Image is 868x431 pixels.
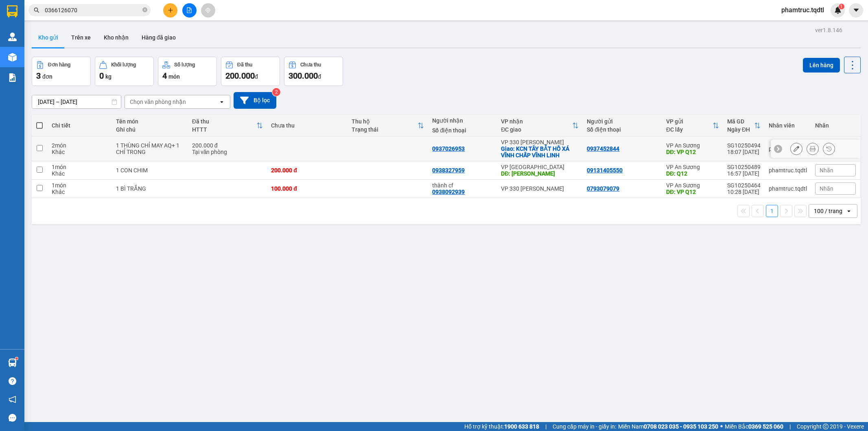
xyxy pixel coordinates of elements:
[727,189,761,195] div: 10:28 [DATE]
[587,167,623,174] div: 09131405550
[97,28,135,47] button: Kho nhận
[769,185,807,192] div: phamtruc.tqdtl
[846,208,852,214] svg: open
[545,422,547,431] span: |
[789,422,791,431] span: |
[116,185,184,192] div: 1 BÌ TRẮNG
[205,7,211,13] span: aim
[727,149,761,155] div: 18:07 [DATE]
[723,115,765,136] th: Toggle SortBy
[163,3,177,18] button: plus
[501,118,572,125] div: VP nhận
[272,88,280,96] sup: 2
[192,126,256,133] div: HTTT
[815,122,856,129] div: Nhãn
[32,95,121,108] input: Select a date range.
[271,122,343,129] div: Chưa thu
[271,167,343,174] div: 200.000 đ
[9,414,16,422] span: message
[52,149,108,155] div: Khác
[727,118,754,125] div: Mã GD
[775,5,831,15] span: phamtruc.tqdtl
[32,28,65,47] button: Kho gửi
[300,62,321,68] div: Chưa thu
[432,167,465,174] div: 0938327959
[849,3,863,18] button: caret-down
[111,62,136,68] div: Khối lượng
[9,377,16,385] span: question-circle
[219,99,225,105] svg: open
[34,7,39,13] span: search
[237,62,252,68] div: Đã thu
[352,118,418,125] div: Thu hộ
[769,145,807,152] div: phamtruc.tqdtl
[192,142,263,149] div: 200.000 đ
[348,115,428,136] th: Toggle SortBy
[168,7,173,13] span: plus
[201,3,215,18] button: aim
[234,92,276,109] button: Bộ lọc
[432,182,493,189] div: thành cf
[52,122,108,129] div: Chi tiết
[130,98,186,106] div: Chọn văn phòng nhận
[666,189,719,195] div: DĐ: VP Q12
[9,396,16,403] span: notification
[42,73,52,80] span: đơn
[255,73,258,80] span: đ
[52,170,108,177] div: Khác
[839,4,844,9] sup: 1
[65,28,97,47] button: Trên xe
[8,53,17,62] img: warehouse-icon
[814,207,842,215] div: 100 / trang
[720,425,723,428] span: ⚪️
[497,115,583,136] th: Toggle SortBy
[105,73,112,80] span: kg
[284,57,343,86] button: Chưa thu300.000đ
[803,58,840,73] button: Lên hàng
[587,126,658,133] div: Số điện thoại
[790,143,802,155] div: Sửa đơn hàng
[666,142,719,149] div: VP An Sương
[666,118,713,125] div: VP gửi
[501,145,579,158] div: Giao: KCN TÂY BẮT HỒ XÁ VĨNH CHẤP VĨNH LINH
[644,423,718,430] strong: 0708 023 035 - 0935 103 250
[618,422,718,431] span: Miền Nam
[834,7,842,14] img: icon-new-feature
[174,62,195,68] div: Số lượng
[221,57,280,86] button: Đã thu200.000đ
[432,117,493,124] div: Người nhận
[587,145,619,152] div: 0937452844
[352,126,418,133] div: Trạng thái
[501,164,579,170] div: VP [GEOGRAPHIC_DATA]
[289,71,318,81] span: 300.000
[666,164,719,170] div: VP An Sương
[769,122,807,129] div: Nhân viên
[504,423,539,430] strong: 1900 633 818
[853,7,860,14] span: caret-down
[840,4,843,9] span: 1
[666,126,713,133] div: ĐC lấy
[666,182,719,189] div: VP An Sương
[8,73,17,82] img: solution-icon
[432,145,465,152] div: 0937026953
[587,118,658,125] div: Người gửi
[662,115,723,136] th: Toggle SortBy
[666,170,719,177] div: DĐ: Q12
[158,57,217,86] button: Số lượng4món
[769,167,807,174] div: phamtruc.tqdtl
[725,422,783,431] span: Miền Bắc
[666,149,719,155] div: DĐ: VP Q12
[501,126,572,133] div: ĐC giao
[186,7,192,13] span: file-add
[766,205,778,217] button: 1
[432,127,493,134] div: Số điện thoại
[464,422,539,431] span: Hỗ trợ kỹ thuật:
[48,62,70,68] div: Đơn hàng
[45,6,141,15] input: Tìm tên, số ĐT hoặc mã đơn
[8,33,17,41] img: warehouse-icon
[188,115,267,136] th: Toggle SortBy
[116,167,184,174] div: 1 CON CHIM
[7,5,17,18] img: logo-vxr
[116,118,184,125] div: Tên món
[32,57,91,86] button: Đơn hàng3đơn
